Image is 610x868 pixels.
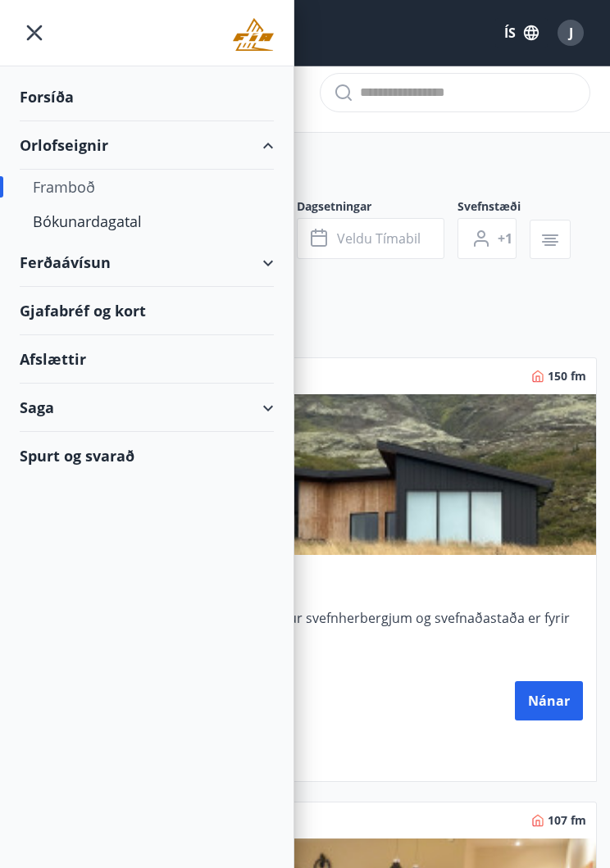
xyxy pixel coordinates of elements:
button: menu [20,18,49,48]
div: Spurt og svarað [20,432,274,479]
div: Orlofseignir [20,121,274,170]
div: Bókunardagatal [33,204,261,239]
div: Gjafabréf og kort [20,287,274,335]
div: Saga [20,384,274,432]
img: union_logo [233,18,274,51]
span: Veldu tímabil [337,229,421,248]
button: Nánar [515,681,583,720]
h3: Giljatunga 35 [27,568,583,596]
span: 150 fm [548,368,586,384]
span: J [569,24,573,42]
div: Afslættir [20,335,274,384]
div: Forsíða [20,73,274,121]
span: +1 [498,229,512,248]
span: Dagsetningar [297,198,457,218]
button: ÍS [495,18,548,48]
img: Paella dish [14,394,596,555]
button: Veldu tímabil [297,218,444,259]
button: J [551,13,590,52]
div: Framboð [33,170,261,204]
span: 107 fm [548,812,586,829]
span: [PERSON_NAME] rétt um 150fm með þremur svefnherbergjum og svefnaðastaða er fyrir allt að 8 [PERSO... [27,609,583,663]
button: +1 [457,218,517,259]
span: Svefnstæði [457,198,530,218]
div: Ferðaávísun [20,239,274,287]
